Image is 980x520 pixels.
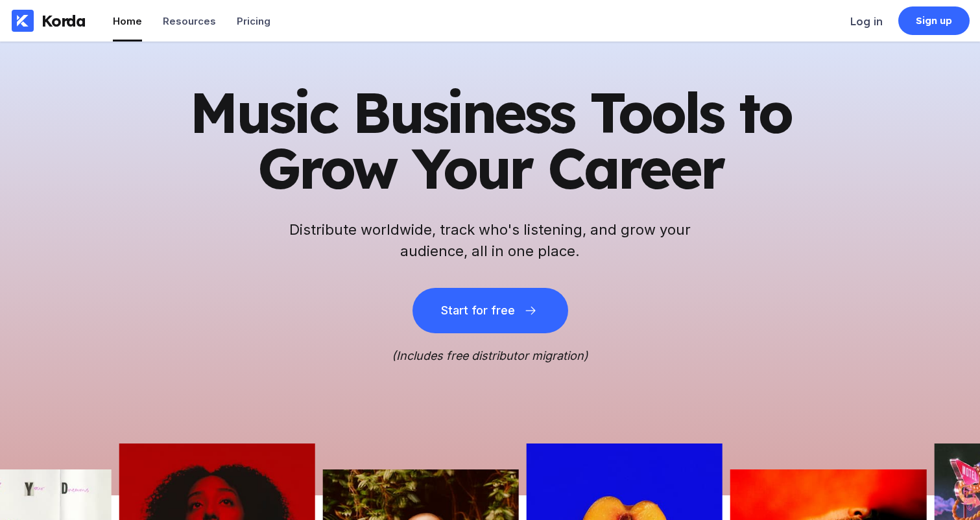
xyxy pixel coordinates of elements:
[392,349,588,362] i: (Includes free distributor migration)
[412,288,568,333] button: Start for free
[441,304,515,317] div: Start for free
[42,11,86,30] div: Korda
[283,219,698,262] h2: Distribute worldwide, track who's listening, and grow your audience, all in one place.
[237,15,270,27] div: Pricing
[850,15,883,28] div: Log in
[113,15,142,27] div: Home
[163,15,216,27] div: Resources
[173,84,808,196] h1: Music Business Tools to Grow Your Career
[916,14,953,27] div: Sign up
[898,6,970,35] a: Sign up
